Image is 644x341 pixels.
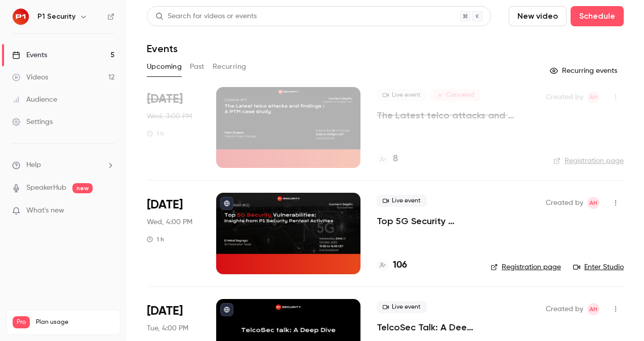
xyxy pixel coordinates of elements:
[377,301,427,313] span: Live event
[147,217,192,227] span: Wed, 4:00 PM
[213,59,247,75] button: Recurring
[13,316,30,328] span: Pro
[545,63,624,79] button: Recurring events
[377,89,427,101] span: Live event
[12,50,47,60] div: Events
[589,197,597,209] span: AH
[147,42,178,55] h1: Events
[147,303,183,319] span: [DATE]
[589,91,597,103] span: AH
[26,205,64,216] span: What's new
[26,183,66,193] a: SpeakerHub
[431,89,480,101] span: Canceled
[377,195,427,207] span: Live event
[587,91,599,103] span: Amine Hayad
[37,12,75,22] h6: P1 Security
[546,91,583,103] span: Created by
[190,59,205,75] button: Past
[509,6,567,26] button: New video
[377,109,530,121] a: The Latest telco attacks and findings : A PTM case study
[571,6,624,26] button: Schedule
[546,197,583,209] span: Created by
[553,156,624,166] a: Registration page
[147,235,164,243] div: 1 h
[377,152,398,166] a: 8
[377,215,474,227] a: Top 5G Security Vulnerabilities: Insights from P1 Security Pentest Activities
[147,87,200,168] div: Oct 1 Wed, 3:00 PM (Europe/Paris)
[13,9,29,25] img: P1 Security
[393,152,398,166] h4: 8
[377,259,407,272] a: 106
[491,262,561,272] a: Registration page
[587,303,599,315] span: Amine Hayad
[589,303,597,315] span: AH
[26,160,41,170] span: Help
[147,91,183,107] span: [DATE]
[573,262,624,272] a: Enter Studio
[36,318,114,326] span: Plan usage
[12,117,53,127] div: Settings
[147,130,164,138] div: 1 h
[587,197,599,209] span: Amine Hayad
[393,259,407,272] h4: 106
[147,193,200,274] div: Oct 22 Wed, 4:00 PM (Europe/Paris)
[155,11,257,22] div: Search for videos or events
[147,323,188,333] span: Tue, 4:00 PM
[12,95,57,105] div: Audience
[546,303,583,315] span: Created by
[72,183,93,193] span: new
[147,197,183,213] span: [DATE]
[147,59,182,75] button: Upcoming
[377,321,474,333] a: TelcoSec Talk: A Deep Dive
[12,160,114,170] li: help-dropdown-opener
[147,111,192,121] span: Wed, 3:00 PM
[12,72,48,82] div: Videos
